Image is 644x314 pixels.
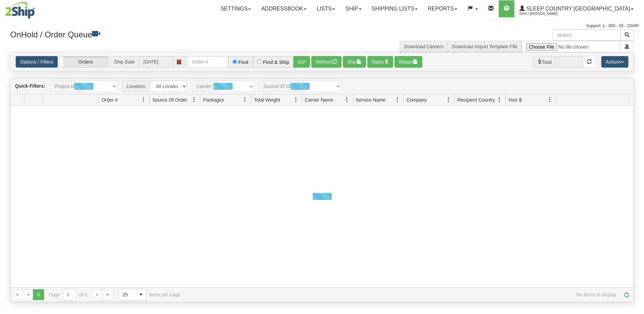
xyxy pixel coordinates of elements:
a: Your $ filter column settings [544,94,556,105]
span: Page 0 [33,289,44,300]
a: Settings [215,0,256,17]
span: Service Name [356,97,386,103]
a: Order # filter column settings [138,94,149,105]
label: Find [238,60,249,65]
button: Actions [601,56,628,68]
span: Order # [102,97,117,103]
a: Packages filter column settings [239,94,251,105]
a: Recipient Country filter column settings [494,94,505,105]
a: Reports [423,0,462,17]
span: No items to display [190,292,617,297]
a: Service Name filter column settings [392,94,403,105]
a: Sleep Country [GEOGRAPHIC_DATA] 2044 / [PERSON_NAME] [514,0,639,17]
a: Shipping lists [367,0,423,17]
span: Ship Date [110,56,139,68]
span: Source Of Order [152,97,187,103]
button: Rates [367,56,393,68]
input: Import [522,41,621,52]
span: Sleep Country [GEOGRAPHIC_DATA] [525,6,630,12]
a: Addressbook [256,0,312,17]
span: Company [406,97,427,103]
a: Lists [312,0,340,17]
span: select [135,289,146,300]
a: Company filter column settings [443,94,454,105]
a: Total Weight filter column settings [290,94,302,105]
span: Carrier Name [305,97,333,103]
span: 2044 / [PERSON_NAME] [519,11,570,17]
label: Find & Ship [263,60,290,65]
span: Recipient Country [457,97,495,103]
a: Ship [340,0,366,17]
span: Total [533,56,556,68]
h3: OnHold / Order Queue [10,29,317,39]
div: grid toolbar [11,78,633,94]
a: Carrier Name filter column settings [341,94,353,105]
span: Packages [203,97,224,103]
label: Quick Filters: [15,83,45,89]
a: Refresh [621,289,632,300]
label: Orders [59,56,108,67]
button: Refresh [311,56,342,68]
input: Order # [187,56,228,68]
iframe: chat widget [628,122,643,192]
input: Search [552,29,621,41]
img: logo2044.jpg [5,2,35,19]
span: Location: [122,81,150,92]
span: items per page [118,289,181,300]
span: Page of 0 [49,289,87,300]
span: Your $ [508,97,522,103]
a: Download Import Template File [452,44,517,49]
span: 25 [123,291,131,298]
span: Total Weight [254,97,280,103]
div: Support: 1 - 855 - 55 - 2SHIP [5,23,639,29]
span: Page sizes drop down [118,289,147,300]
button: Report [394,56,422,68]
a: Source Of Order filter column settings [188,94,200,105]
button: Ship [343,56,366,68]
a: Download Carriers [404,44,443,49]
button: Go! [293,56,310,68]
a: Options / Filters [16,56,58,68]
button: Search [620,29,634,41]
